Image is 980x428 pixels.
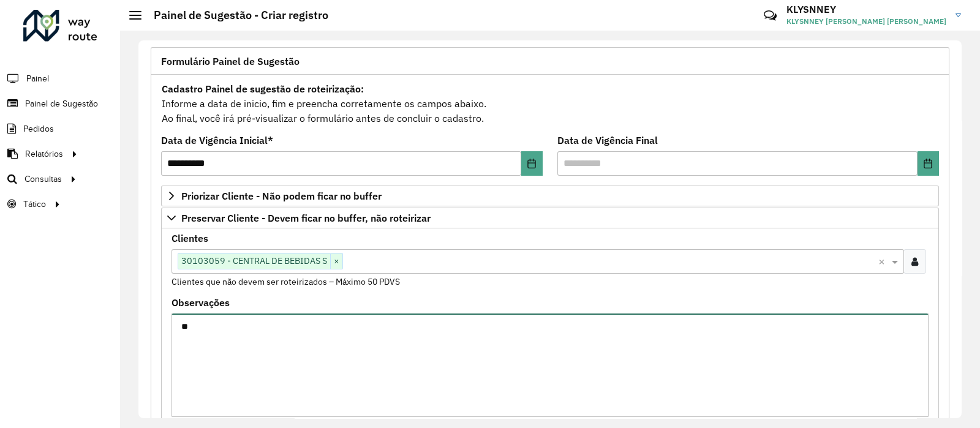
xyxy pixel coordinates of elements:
[26,72,49,85] span: Painel
[162,83,364,95] strong: Cadastro Painel de sugestão de roteirização:
[878,254,889,269] span: Clear all
[25,97,98,110] span: Painel de Sugestão
[25,148,63,160] span: Relatórios
[161,186,939,206] a: Priorizar Cliente - Não podem ficar no buffer
[171,276,400,287] small: Clientes que não devem ser roteirizados – Máximo 50 PDVS
[330,254,342,269] span: ×
[786,4,946,15] h3: KLYSNNEY
[171,295,230,310] label: Observações
[178,253,330,268] span: 30103059 - CENTRAL DE BEBIDAS S
[161,133,273,148] label: Data de Vigência Inicial
[141,9,328,22] h2: Painel de Sugestão - Criar registro
[181,191,382,201] span: Priorizar Cliente - Não podem ficar no buffer
[786,16,946,27] span: KLYSNNEY [PERSON_NAME] [PERSON_NAME]
[918,151,939,176] button: Choose Date
[23,198,46,211] span: Tático
[557,133,658,148] label: Data de Vigência Final
[161,208,939,228] a: Preservar Cliente - Devem ficar no buffer, não roteirizar
[757,2,783,29] a: Contato Rápido
[181,213,431,223] span: Preservar Cliente - Devem ficar no buffer, não roteirizar
[161,56,300,66] span: Formulário Painel de Sugestão
[161,81,939,126] div: Informe a data de inicio, fim e preencha corretamente os campos abaixo. Ao final, você irá pré-vi...
[24,173,62,186] span: Consultas
[521,151,543,176] button: Choose Date
[23,122,54,135] span: Pedidos
[171,231,208,246] label: Clientes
